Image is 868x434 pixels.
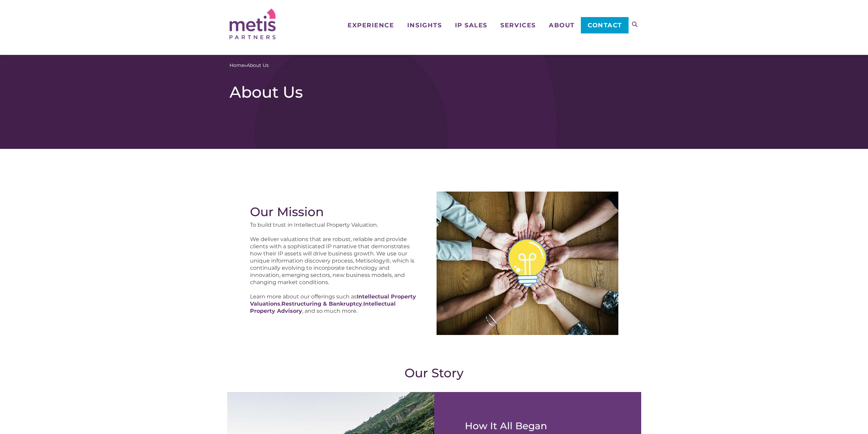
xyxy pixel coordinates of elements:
span: About Us [247,62,269,69]
h2: Our Story [250,366,618,380]
h2: Our Mission [250,205,421,219]
a: Restructuring & Bankruptcy [281,301,362,307]
a: Home [230,62,244,69]
span: Insights [407,22,442,28]
h1: About Us [230,83,639,102]
span: Contact [588,22,622,28]
p: We deliver valuations that are robust, reliable and provide clients with a sophisticated IP narra... [250,236,421,286]
p: Learn more about our offerings such as , , , and so much more. [250,293,421,315]
a: Intellectual Property Valuations [250,294,416,307]
img: Our Mission [437,192,618,335]
a: Intellectual Property Advisory [250,301,396,314]
span: » [230,62,269,69]
a: Contact [581,17,628,33]
p: To build trust in Intellectual Property Valuation. [250,222,421,229]
span: Services [500,22,535,28]
span: About [549,22,575,28]
span: IP Sales [455,22,487,28]
span: Experience [348,22,394,28]
img: Metis Partners [230,9,276,39]
h3: How It All Began [465,420,610,432]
